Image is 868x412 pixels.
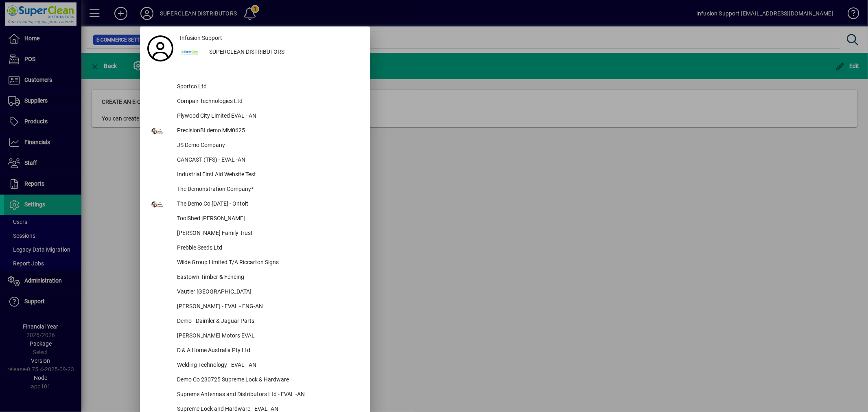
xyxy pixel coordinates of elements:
div: Welding Technology - EVAL - AN [171,358,366,373]
button: Demo - Daimler & Jaguar Parts [144,314,366,329]
div: Demo Co 230725 Supreme Lock & Hardware [171,373,366,388]
button: SUPERCLEAN DISTRIBUTORS [177,45,366,60]
div: The Demo Co [DATE] - Ontoit [171,197,366,212]
div: PrecisionBI demo MM0625 [171,124,366,138]
span: Infusion Support [180,34,222,42]
div: Supreme Antennas and Distributors Ltd - EVAL -AN [171,388,366,402]
a: Profile [144,41,177,56]
div: Plywood City Limited EVAL - AN [171,109,366,124]
div: [PERSON_NAME] - EVAL - ENG-AN [171,300,366,314]
button: Demo Co 230725 Supreme Lock & Hardware [144,373,366,388]
button: Vautier [GEOGRAPHIC_DATA] [144,285,366,300]
div: [PERSON_NAME] Family Trust [171,226,366,241]
button: Supreme Antennas and Distributors Ltd - EVAL -AN [144,388,366,402]
button: Wilde Group Limited T/A Riccarton Signs [144,256,366,270]
button: CANCAST (TFS) - EVAL -AN [144,153,366,168]
div: ToolShed [PERSON_NAME] [171,212,366,226]
button: Welding Technology - EVAL - AN [144,358,366,373]
button: Eastown Timber & Fencing [144,270,366,285]
button: Plywood City Limited EVAL - AN [144,109,366,124]
button: The Demo Co [DATE] - Ontoit [144,197,366,212]
button: PrecisionBI demo MM0625 [144,124,366,138]
button: JS Demo Company [144,138,366,153]
button: The Demonstration Company* [144,182,366,197]
div: [PERSON_NAME] Motors EVAL [171,329,366,344]
div: D & A Home Australia Pty Ltd [171,344,366,358]
button: [PERSON_NAME] Motors EVAL [144,329,366,344]
div: Prebble Seeds Ltd [171,241,366,256]
div: Wilde Group Limited T/A Riccarton Signs [171,256,366,270]
button: Compair Technologies Ltd [144,94,366,109]
div: SUPERCLEAN DISTRIBUTORS [203,45,366,60]
div: Compair Technologies Ltd [171,94,366,109]
button: Prebble Seeds Ltd [144,241,366,256]
div: Industrial First Aid Website Test [171,168,366,182]
button: ToolShed [PERSON_NAME] [144,212,366,226]
div: JS Demo Company [171,138,366,153]
button: Sportco Ltd [144,80,366,94]
button: [PERSON_NAME] Family Trust [144,226,366,241]
button: Industrial First Aid Website Test [144,168,366,182]
div: The Demonstration Company* [171,182,366,197]
div: Demo - Daimler & Jaguar Parts [171,314,366,329]
button: [PERSON_NAME] - EVAL - ENG-AN [144,300,366,314]
button: D & A Home Australia Pty Ltd [144,344,366,358]
div: CANCAST (TFS) - EVAL -AN [171,153,366,168]
div: Vautier [GEOGRAPHIC_DATA] [171,285,366,300]
div: Eastown Timber & Fencing [171,270,366,285]
div: Sportco Ltd [171,80,366,94]
a: Infusion Support [177,31,366,45]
